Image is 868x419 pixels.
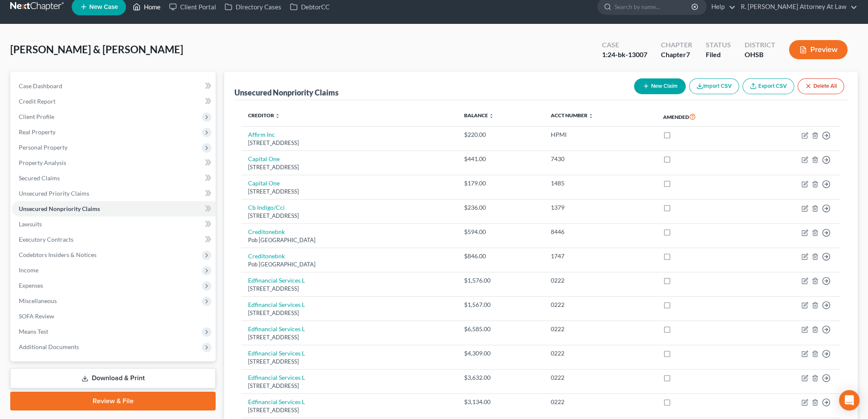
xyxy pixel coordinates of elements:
div: $179.00 [464,179,537,188]
div: $846.00 [464,252,537,260]
a: Executory Contracts [12,232,216,247]
div: 0222 [551,373,649,382]
div: [STREET_ADDRESS] [248,163,450,171]
div: 0222 [551,398,649,406]
div: HPMI [551,130,649,139]
div: Chapter [661,50,692,60]
div: Chapter [661,40,692,50]
a: Secured Claims [12,170,216,186]
div: $1,576.00 [464,276,537,285]
span: [PERSON_NAME] & [PERSON_NAME] [10,43,183,55]
div: [STREET_ADDRESS] [248,188,450,196]
div: $6,585.00 [464,325,537,333]
a: Edfinancial Services L [248,374,305,381]
a: Edfinancial Services L [248,398,305,405]
button: Import CSV [689,78,739,94]
span: Unsecured Priority Claims [19,190,89,197]
div: $594.00 [464,228,537,236]
div: 1747 [551,252,649,260]
div: Pob [GEOGRAPHIC_DATA] [248,236,450,244]
a: Unsecured Priority Claims [12,186,216,201]
span: Additional Documents [19,343,79,350]
span: Secured Claims [19,174,60,182]
span: Credit Report [19,98,56,105]
a: Download & Print [10,368,216,388]
a: Review & File [10,392,216,410]
a: Creditonebnk [248,228,285,235]
div: Pob [GEOGRAPHIC_DATA] [248,260,450,269]
div: [STREET_ADDRESS] [248,212,450,220]
a: Credit Report [12,94,216,109]
a: Edfinancial Services L [248,350,305,357]
div: Unsecured Nonpriority Claims [234,87,339,98]
div: $236.00 [464,203,537,212]
a: Acct Number unfold_more [551,112,593,118]
th: Amended [656,107,749,127]
div: 0222 [551,301,649,309]
div: Filed [706,50,731,60]
div: $4,309.00 [464,349,537,358]
i: unfold_more [275,113,280,118]
div: 1379 [551,203,649,212]
div: District [745,40,775,50]
span: Income [19,266,38,274]
a: Edfinancial Services L [248,301,305,308]
button: New Claim [634,78,686,94]
div: [STREET_ADDRESS] [248,309,450,317]
a: Case Dashboard [12,78,216,94]
div: $3,632.00 [464,373,537,382]
span: Codebtors Insiders & Notices [19,251,96,258]
a: Edfinancial Services L [248,325,305,332]
a: Export CSV [742,78,794,94]
div: [STREET_ADDRESS] [248,358,450,366]
div: Status [706,40,731,50]
span: Means Test [19,328,48,335]
a: Capital One [248,155,280,162]
span: Lawsuits [19,220,42,228]
div: $220.00 [464,130,537,139]
a: SOFA Review [12,309,216,324]
div: $1,567.00 [464,301,537,309]
i: unfold_more [588,113,593,118]
a: Creditonebnk [248,252,285,260]
span: Personal Property [19,144,67,151]
div: 0222 [551,325,649,333]
div: 1485 [551,179,649,188]
div: 7430 [551,155,649,163]
span: Executory Contracts [19,236,73,243]
button: Delete All [798,78,844,94]
i: unfold_more [489,113,494,118]
a: Lawsuits [12,217,216,232]
span: 7 [686,50,690,58]
a: Affirm Inc [248,131,275,138]
div: [STREET_ADDRESS] [248,285,450,293]
span: Client Profile [19,113,54,120]
a: Unsecured Nonpriority Claims [12,201,216,217]
span: New Case [89,4,118,10]
div: Open Intercom Messenger [839,390,859,410]
div: $3,134.00 [464,398,537,406]
span: SOFA Review [19,312,54,320]
div: 0222 [551,276,649,285]
div: 8446 [551,228,649,236]
span: Unsecured Nonpriority Claims [19,205,100,212]
span: Miscellaneous [19,297,57,304]
a: Creditor unfold_more [248,112,280,118]
a: Edfinancial Services L [248,277,305,284]
div: Case [602,40,647,50]
div: [STREET_ADDRESS] [248,139,450,147]
span: Property Analysis [19,159,66,166]
div: 0222 [551,349,649,358]
div: $441.00 [464,155,537,163]
a: Property Analysis [12,155,216,170]
span: Expenses [19,282,43,289]
div: OHSB [745,50,775,60]
div: [STREET_ADDRESS] [248,406,450,414]
div: [STREET_ADDRESS] [248,333,450,341]
a: Balance unfold_more [464,112,494,118]
div: 1:24-bk-13007 [602,50,647,60]
span: Real Property [19,128,56,136]
div: [STREET_ADDRESS] [248,382,450,390]
a: Capital One [248,179,280,187]
button: Preview [789,40,848,59]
